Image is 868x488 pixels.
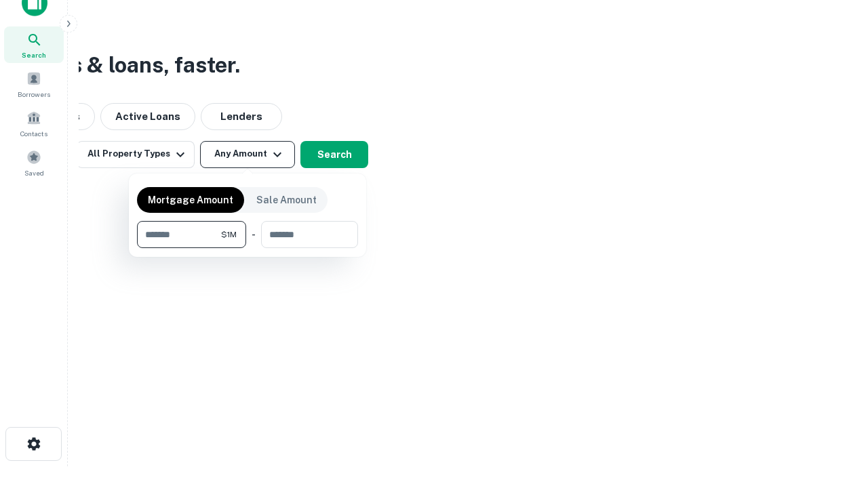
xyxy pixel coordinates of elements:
[256,192,317,207] p: Sale Amount
[800,380,868,445] iframe: Chat Widget
[221,228,237,241] span: $1M
[148,192,233,207] p: Mortgage Amount
[252,221,256,248] div: -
